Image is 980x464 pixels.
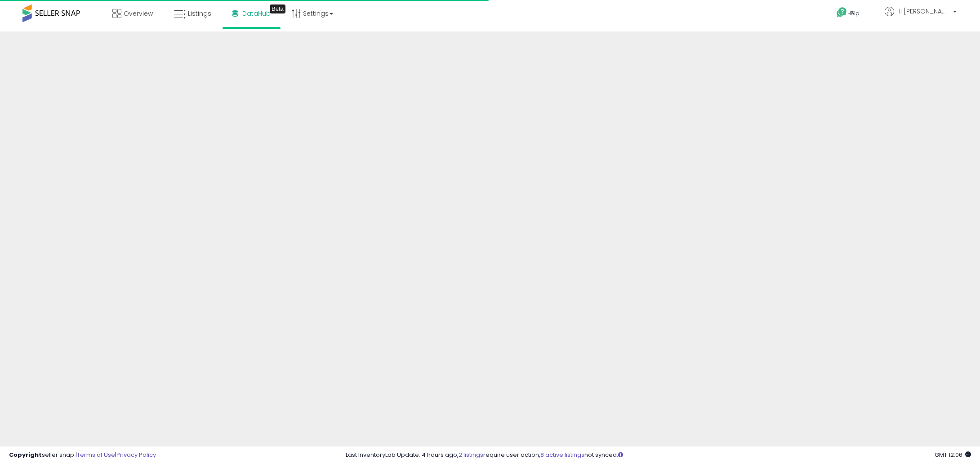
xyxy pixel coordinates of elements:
[935,451,971,459] span: 2025-09-12 12:06 GMT
[346,451,971,460] div: Last InventoryLab Update: 4 hours ago, require user action, not synced.
[896,7,950,16] span: Hi [PERSON_NAME]
[77,451,115,459] a: Terms of Use
[847,9,860,17] span: Help
[885,7,957,27] a: Hi [PERSON_NAME]
[9,451,42,459] strong: Copyright
[540,451,584,459] a: 8 active listings
[188,9,211,18] span: Listings
[836,7,847,18] i: Get Help
[9,451,156,460] div: seller snap | |
[459,451,483,459] a: 2 listings
[270,4,285,13] div: Tooltip anchor
[242,9,271,18] span: DataHub
[116,451,156,459] a: Privacy Policy
[124,9,153,18] span: Overview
